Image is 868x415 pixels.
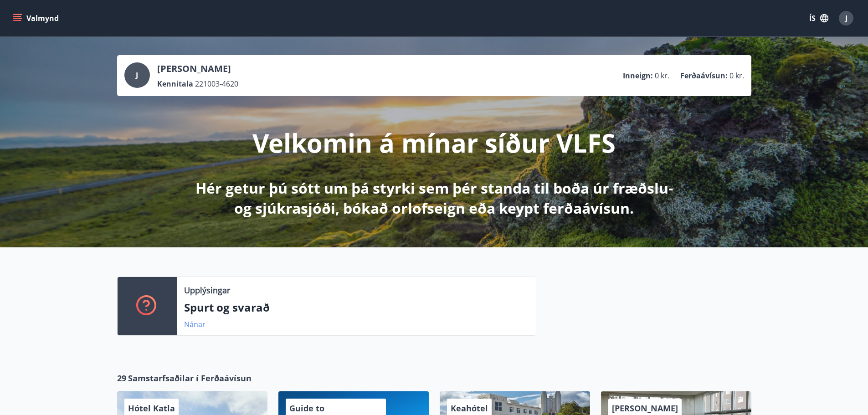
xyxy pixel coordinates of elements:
span: 0 kr. [655,71,669,81]
span: J [845,13,847,23]
span: J [136,70,138,80]
p: Hér getur þú sótt um þá styrki sem þér standa til boða úr fræðslu- og sjúkrasjóði, bókað orlofsei... [194,178,675,218]
span: 0 kr. [729,71,744,81]
span: Samstarfsaðilar í Ferðaávísun [128,372,252,384]
button: menu [11,10,62,26]
span: 221003-4620 [195,79,238,89]
p: Ferðaávísun : [680,71,728,81]
p: Spurt og svarað [184,300,529,315]
span: [PERSON_NAME] [612,403,678,414]
p: [PERSON_NAME] [157,62,238,75]
span: 29 [117,372,126,384]
p: Upplýsingar [184,284,230,296]
button: J [835,7,857,29]
span: Hótel Katla [128,403,175,414]
a: Nánar [184,319,205,329]
p: Kennitala [157,79,193,89]
p: Velkomin á mínar síður VLFS [252,125,616,160]
p: Inneign : [623,71,653,81]
span: Keahótel [451,403,488,414]
button: ÍS [804,10,833,26]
